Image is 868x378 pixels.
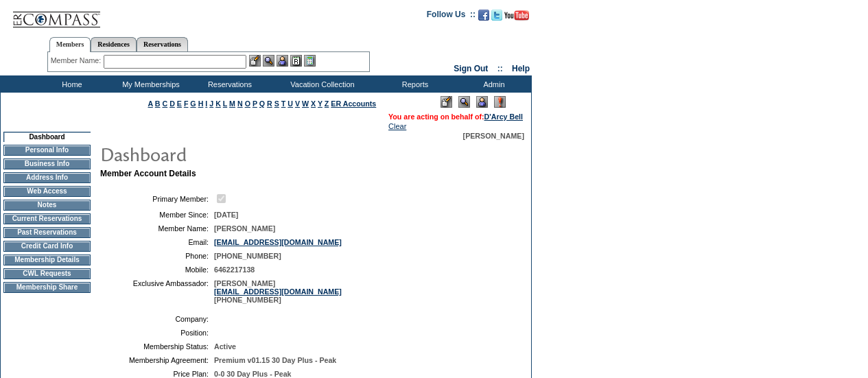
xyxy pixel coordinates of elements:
span: Premium v01.15 30 Day Plus - Peak [214,356,336,364]
a: W [302,99,309,108]
td: Position: [106,329,209,337]
a: S [274,99,279,108]
td: CWL Requests [3,268,91,279]
a: [EMAIL_ADDRESS][DOMAIN_NAME] [214,287,342,296]
img: b_calculator.gif [304,55,316,67]
td: Company: [106,315,209,323]
a: N [237,99,243,108]
a: M [229,99,235,108]
img: Log Concern/Member Elevation [494,96,506,108]
span: 6462217138 [214,265,255,274]
td: Membership Status: [106,342,209,351]
a: B [155,99,161,108]
a: Z [325,99,329,108]
a: Reservations [137,37,188,51]
td: Price Plan: [106,370,209,378]
a: Follow us on Twitter [491,14,502,22]
td: Phone: [106,252,209,260]
a: Become our fan on Facebook [478,14,489,22]
a: ER Accounts [331,99,376,108]
td: Vacation Collection [268,75,374,93]
img: Subscribe to our YouTube Channel [504,10,529,21]
div: Member Name: [51,55,104,67]
a: F [184,99,189,108]
a: C [162,99,167,108]
span: [DATE] [214,211,238,219]
a: I [205,99,207,108]
a: P [253,99,257,108]
td: Notes [3,200,91,211]
img: Impersonate [277,55,288,67]
a: G [190,99,196,108]
img: pgTtlDashboard.gif [99,140,374,167]
td: Past Reservations [3,227,91,238]
b: Member Account Details [100,169,196,178]
img: Edit Mode [441,96,452,108]
td: Primary Member: [106,192,209,205]
td: My Memberships [110,75,189,93]
td: Admin [453,75,532,93]
td: Address Info [3,172,91,183]
a: L [223,99,227,108]
img: b_edit.gif [249,55,261,67]
td: Personal Info [3,145,91,156]
td: Exclusive Ambassador: [106,279,209,304]
td: Reports [374,75,453,93]
span: Active [214,342,236,351]
span: You are acting on behalf of: [388,113,523,121]
span: [PHONE_NUMBER] [214,252,281,260]
a: V [295,99,300,108]
a: O [245,99,250,108]
a: U [288,99,293,108]
span: [PERSON_NAME] [463,132,524,140]
img: View Mode [458,96,470,108]
a: Members [49,37,91,52]
a: K [215,99,221,108]
a: E [177,99,182,108]
a: Q [259,99,265,108]
a: Residences [91,37,137,51]
img: Impersonate [476,96,488,108]
a: X [311,99,316,108]
img: Become our fan on Facebook [478,10,489,21]
td: Web Access [3,186,91,197]
td: Email: [106,238,209,246]
a: Clear [388,122,406,130]
a: H [198,99,204,108]
a: J [209,99,213,108]
span: [PERSON_NAME] [PHONE_NUMBER] [214,279,342,304]
td: Current Reservations [3,213,91,224]
td: Business Info [3,158,91,169]
span: 0-0 30 Day Plus - Peak [214,370,292,378]
span: [PERSON_NAME] [214,224,275,233]
td: Dashboard [3,132,91,142]
td: Home [31,75,110,93]
td: Follow Us :: [427,8,476,25]
td: Member Name: [106,224,209,233]
img: Follow us on Twitter [491,10,502,21]
td: Membership Agreement: [106,356,209,364]
td: Membership Details [3,255,91,265]
td: Credit Card Info [3,241,91,252]
a: Sign Out [454,64,488,73]
img: Reservations [290,55,302,67]
a: [EMAIL_ADDRESS][DOMAIN_NAME] [214,238,342,246]
td: Reservations [189,75,268,93]
span: :: [497,64,503,73]
a: D'Arcy Bell [484,113,523,121]
td: Mobile: [106,265,209,274]
a: T [281,99,286,108]
img: View [263,55,274,67]
a: A [148,99,153,108]
a: D [169,99,175,108]
td: Membership Share [3,282,91,293]
a: Help [512,64,530,73]
a: R [267,99,272,108]
a: Y [318,99,322,108]
td: Member Since: [106,211,209,219]
a: Subscribe to our YouTube Channel [504,14,529,22]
